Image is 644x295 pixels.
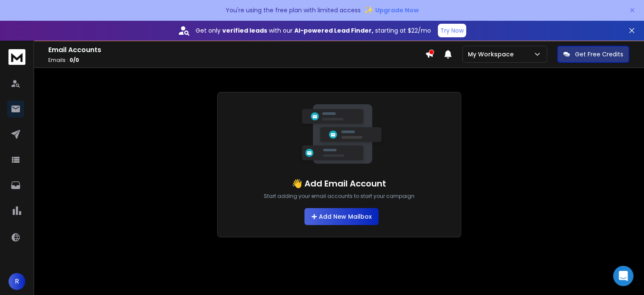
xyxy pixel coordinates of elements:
p: Emails : [48,57,425,64]
button: ✨Upgrade Now [364,2,419,19]
img: logo [8,49,25,65]
button: R [8,273,25,290]
button: Get Free Credits [557,46,629,63]
p: Get only with our starting at $22/mo [196,26,431,35]
h1: 👋 Add Email Account [292,178,386,189]
span: ✨ [364,4,373,16]
p: You're using the free plan with limited access [226,6,361,14]
p: My Workspace [468,50,517,58]
strong: AI-powered Lead Finder, [294,26,373,35]
button: Try Now [438,24,466,37]
div: Open Intercom Messenger [613,266,633,286]
strong: verified leads [222,26,267,35]
span: 0 / 0 [69,56,79,64]
span: Upgrade Now [375,6,419,14]
p: Try Now [440,26,464,35]
p: Start adding your email accounts to start your campaign [264,193,415,200]
h1: Email Accounts [48,45,425,55]
p: Get Free Credits [575,50,623,58]
button: Add New Mailbox [304,208,379,225]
